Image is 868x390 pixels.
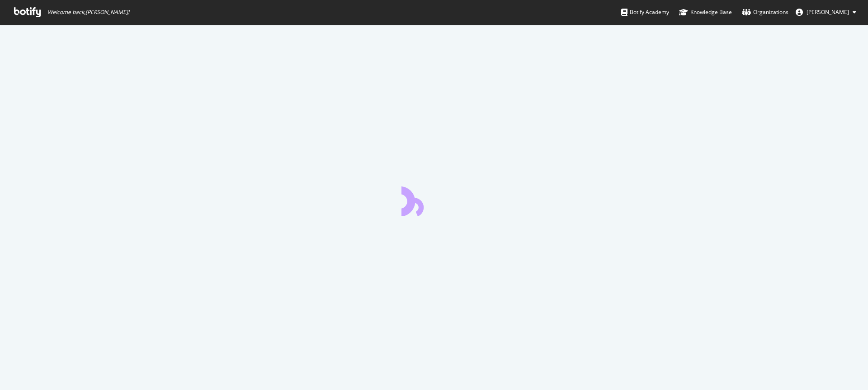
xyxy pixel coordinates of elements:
[742,8,788,17] div: Organizations
[788,5,863,19] button: [PERSON_NAME]
[807,8,849,16] span: Kruse Andreas
[401,184,467,216] div: animation
[621,8,669,17] div: Botify Academy
[679,8,732,17] div: Knowledge Base
[47,9,129,16] span: Welcome back, [PERSON_NAME] !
